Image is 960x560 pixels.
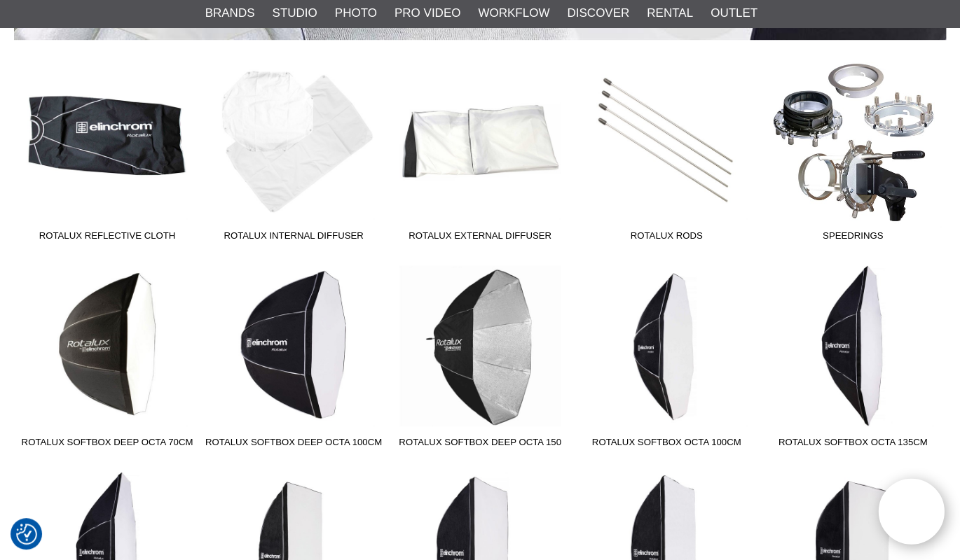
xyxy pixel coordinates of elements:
[272,4,317,22] a: Studio
[200,435,387,454] span: Rotalux Softbox Deep Octa 100cm
[16,521,37,547] button: Consent Preferences
[711,4,757,22] a: Outlet
[335,4,377,22] a: Photo
[573,265,760,454] a: Rotalux Softbox Octa 100cm
[395,4,460,22] a: Pro Video
[200,265,387,454] a: Rotalux Softbox Deep Octa 100cm
[760,229,946,248] span: Speedrings
[573,229,760,248] span: Rotalux Rods
[14,229,200,248] span: Rotalux Reflective Cloth
[760,59,946,248] a: Speedrings
[573,435,760,454] span: Rotalux Softbox Octa 100cm
[760,435,946,454] span: Rotalux Softbox Octa 135cm
[387,229,573,248] span: Rotalux External Diffuser
[760,265,946,454] a: Rotalux Softbox Octa 135cm
[14,59,200,248] a: Rotalux Reflective Cloth
[478,4,549,22] a: Workflow
[14,435,200,454] span: Rotalux Softbox Deep Octa 70cm
[647,4,693,22] a: Rental
[573,59,760,248] a: Rotalux Rods
[387,435,573,454] span: Rotalux Softbox Deep Octa 150
[387,59,573,248] a: Rotalux External Diffuser
[200,59,387,248] a: Rotalux Internal Diffuser
[205,4,255,22] a: Brands
[567,4,629,22] a: Discover
[14,265,200,454] a: Rotalux Softbox Deep Octa 70cm
[387,265,573,454] a: Rotalux Softbox Deep Octa 150
[16,524,37,545] img: Revisit consent button
[200,229,387,248] span: Rotalux Internal Diffuser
